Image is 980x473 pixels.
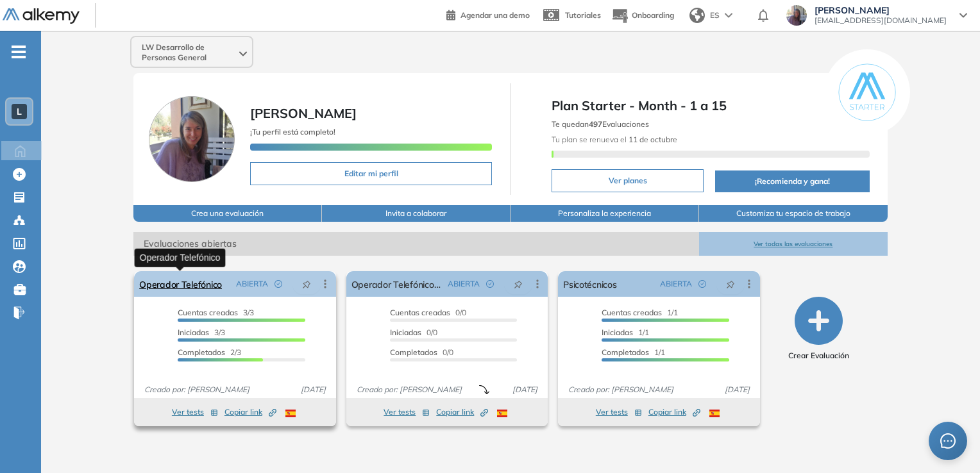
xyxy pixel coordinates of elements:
[135,248,226,267] div: Operador Telefónico
[296,384,331,395] span: [DATE]
[12,51,26,53] i: -
[514,279,523,289] span: pushpin
[390,328,437,337] span: 0/0
[178,347,241,357] span: 2/3
[224,404,276,420] button: Copiar link
[3,8,80,24] img: Logo
[486,280,494,288] span: check-circle
[648,406,700,418] span: Copiar link
[236,278,268,290] span: ABIERTA
[390,347,437,357] span: Completados
[596,404,642,420] button: Ver tests
[172,404,218,420] button: Ver tests
[698,280,706,288] span: check-circle
[552,119,649,129] span: Te quedan Evaluaciones
[178,308,254,317] span: 3/3
[648,404,700,420] button: Copiar link
[725,13,732,18] img: arrow
[351,271,443,297] a: Operador Telefónico Prueba
[446,6,530,22] a: Agendar una demo
[250,162,492,185] button: Editar mi perfil
[390,308,450,317] span: Cuentas creadas
[250,127,335,137] span: ¡Tu perfil está completo!
[511,205,699,222] button: Personaliza la experiencia
[178,347,225,357] span: Completados
[460,10,530,20] span: Agendar una demo
[563,271,617,297] a: Psicotécnicos
[602,347,665,357] span: 1/1
[632,10,674,20] span: Onboarding
[602,308,678,317] span: 1/1
[17,106,22,117] span: L
[250,105,357,121] span: [PERSON_NAME]
[815,15,947,26] span: [EMAIL_ADDRESS][DOMAIN_NAME]
[390,347,453,357] span: 0/0
[940,433,956,449] span: message
[552,135,677,144] span: Tu plan se renueva el
[149,96,235,182] img: Foto de perfil
[322,205,511,222] button: Invita a colaborar
[285,410,296,417] img: ESP
[589,119,602,129] b: 497
[788,350,849,361] span: Crear Evaluación
[507,384,543,395] span: [DATE]
[611,2,674,29] button: Onboarding
[139,271,222,297] a: Operador Telefónico
[178,328,209,337] span: Iniciadas
[815,5,947,15] span: [PERSON_NAME]
[436,404,488,420] button: Copiar link
[436,406,488,418] span: Copiar link
[552,96,869,115] span: Plan Starter - Month - 1 a 15
[602,308,662,317] span: Cuentas creadas
[275,280,282,288] span: check-circle
[139,384,255,395] span: Creado por: [PERSON_NAME]
[142,42,237,63] span: LW Desarrollo de Personas General
[715,170,869,192] button: ¡Recomienda y gana!
[390,308,466,317] span: 0/0
[602,328,649,337] span: 1/1
[602,347,649,357] span: Completados
[133,232,699,256] span: Evaluaciones abiertas
[497,410,507,417] img: ESP
[384,404,430,420] button: Ver tests
[720,384,755,395] span: [DATE]
[716,274,745,294] button: pushpin
[133,205,322,222] button: Crea una evaluación
[709,410,720,417] img: ESP
[178,328,225,337] span: 3/3
[448,278,480,290] span: ABIERTA
[504,274,532,294] button: pushpin
[699,205,888,222] button: Customiza tu espacio de trabajo
[726,279,735,289] span: pushpin
[552,169,704,192] button: Ver planes
[602,328,633,337] span: Iniciadas
[689,8,705,23] img: world
[351,384,467,395] span: Creado por: [PERSON_NAME]
[565,10,601,20] span: Tutoriales
[178,308,238,317] span: Cuentas creadas
[224,406,276,418] span: Copiar link
[390,328,421,337] span: Iniciadas
[292,274,321,294] button: pushpin
[660,278,692,290] span: ABIERTA
[302,279,311,289] span: pushpin
[699,232,888,256] button: Ver todas las evaluaciones
[788,297,849,361] button: Crear Evaluación
[563,384,679,395] span: Creado por: [PERSON_NAME]
[710,10,720,21] span: ES
[627,135,677,144] b: 11 de octubre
